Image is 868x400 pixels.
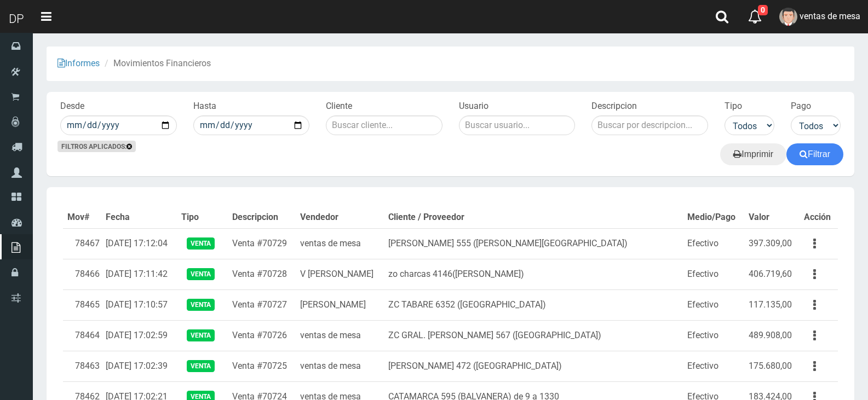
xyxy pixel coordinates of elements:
[296,320,384,351] td: ventas de mesa
[683,351,744,381] td: Efectivo
[58,141,136,152] span: Filtros aplicados:
[60,100,84,113] label: Desde
[101,228,177,259] td: [DATE] 17:12:04
[720,143,786,165] a: Imprimir
[683,320,744,351] td: Efectivo
[187,237,215,249] span: Venta
[384,320,683,351] td: ZC GRAL. [PERSON_NAME] 567 ([GEOGRAPHIC_DATA])
[384,289,683,320] td: ZC TABARE 6352 ([GEOGRAPHIC_DATA])
[683,207,744,228] th: Medio/Pago
[744,207,800,228] th: Valor
[725,100,742,113] label: Tipo
[459,115,576,135] input: Buscar usuario...
[177,207,228,228] th: Tipo
[800,207,838,228] th: Acción
[228,289,296,320] td: Venta #70727
[296,228,384,259] td: ventas de mesa
[744,259,800,289] td: 406.719,60
[63,228,101,259] td: 78467
[101,289,177,320] td: [DATE] 17:10:57
[58,58,100,68] a: Informes
[744,228,800,259] td: 397.309,00
[187,360,215,372] span: Venta
[758,5,768,15] span: 0
[187,268,215,280] span: Venta
[683,289,744,320] td: Efectivo
[683,228,744,259] td: Efectivo
[384,207,683,228] th: Cliente / Proveedor
[296,259,384,289] td: V [PERSON_NAME]
[800,11,860,21] span: ventas de mesa
[63,259,101,289] td: 78466
[296,207,384,228] th: Vendedor
[101,320,177,351] td: [DATE] 17:02:59
[63,320,101,351] td: 78464
[384,228,683,259] td: [PERSON_NAME] 555 ([PERSON_NAME][GEOGRAPHIC_DATA])
[187,329,215,341] span: Venta
[591,115,708,135] input: Buscar por descripcion...
[127,143,132,150] a: Eliminar todos los filtros
[779,8,797,26] img: User Image
[60,115,177,135] input: Ingrese la fecha
[459,100,488,113] label: Usuario
[63,351,101,381] td: 78463
[786,143,843,165] button: Filtrar
[296,289,384,320] td: [PERSON_NAME]
[102,57,211,70] li: Movimientos Financieros
[193,115,310,135] input: Ingrese la fecha
[63,289,101,320] td: 78465
[187,299,215,310] span: Venta
[744,351,800,381] td: 175.680,00
[326,115,442,135] input: Buscar cliente...
[326,100,352,113] label: Cliente
[101,207,177,228] th: Fecha
[228,320,296,351] td: Venta #70726
[228,207,296,228] th: Descripcion
[228,351,296,381] td: Venta #70725
[228,259,296,289] td: Venta #70728
[296,351,384,381] td: ventas de mesa
[101,351,177,381] td: [DATE] 17:02:39
[683,259,744,289] td: Efectivo
[193,100,216,113] label: Hasta
[384,351,683,381] td: [PERSON_NAME] 472 ([GEOGRAPHIC_DATA])
[744,320,800,351] td: 489.908,00
[744,289,800,320] td: 117.135,00
[63,207,101,228] th: Mov#
[228,228,296,259] td: Venta #70729
[591,100,637,113] label: Descripcion
[384,259,683,289] td: zo charcas 4146([PERSON_NAME])
[791,100,811,113] label: Pago
[101,259,177,289] td: [DATE] 17:11:42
